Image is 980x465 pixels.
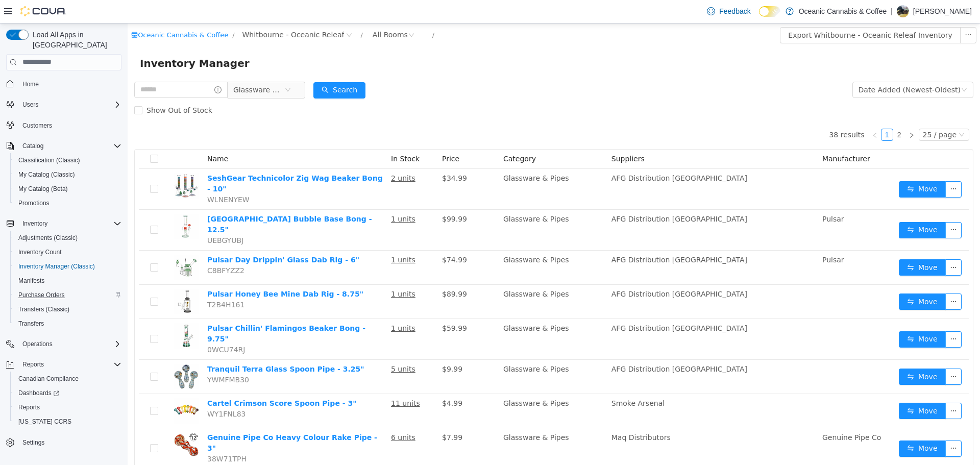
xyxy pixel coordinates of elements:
td: Glassware & Pipes [372,145,480,186]
button: icon: swapMove [771,345,818,361]
i: icon: shop [4,8,10,15]
span: Adjustments (Classic) [14,232,121,244]
span: $59.99 [314,301,339,309]
button: Settings [2,435,126,450]
input: Dark Mode [759,6,780,17]
span: AFG Distribution [GEOGRAPHIC_DATA] [484,301,620,309]
p: | [891,5,893,17]
span: 0WCU74RJ [80,322,117,330]
a: My Catalog (Beta) [14,183,72,195]
td: Glassware & Pipes [372,227,480,261]
span: Customers [22,121,52,130]
img: Pulsar Honey Bee Mine Dab Rig - 8.75" hero shot [46,265,71,291]
span: [US_STATE] CCRS [18,418,71,426]
button: Canadian Compliance [10,372,126,386]
button: Inventory [18,217,52,230]
span: Manufacturer [695,131,743,139]
u: 11 units [263,376,292,384]
button: Export Whitbourne - Oceanic Releaf Inventory [652,4,833,20]
button: [US_STATE] CCRS [10,414,126,429]
span: AFG Distribution [GEOGRAPHIC_DATA] [484,232,620,240]
button: icon: ellipsis [818,199,834,215]
img: Tranquil Terra Glass Spoon Pipe - 3.25" hero shot [46,340,71,366]
span: AFG Distribution [GEOGRAPHIC_DATA] [484,151,620,159]
a: Transfers (Classic) [14,303,73,315]
button: icon: swapMove [771,417,818,433]
a: Dashboards [10,386,126,400]
p: Oceanic Cannabis & Coffee [799,5,887,17]
button: icon: swapMove [771,270,818,286]
i: icon: down [834,63,840,70]
button: Reports [18,358,48,371]
span: Promotions [14,197,121,209]
u: 2 units [263,151,288,159]
a: Pulsar Chillin' Flamingos Beaker Bong - 9.75" [80,301,238,320]
a: Manifests [14,275,48,287]
img: Pulsar Chillin' Flamingos Beaker Bong - 9.75" hero shot [46,300,71,325]
span: Operations [22,340,53,348]
button: icon: swapMove [771,236,818,252]
span: / [305,8,307,15]
a: icon: shopOceanic Cannabis & Coffee [4,8,101,15]
a: Pulsar Day Drippin' Glass Dab Rig - 6" [80,232,232,240]
u: 5 units [263,341,288,350]
span: Price [314,131,332,139]
button: My Catalog (Classic) [10,167,126,182]
span: Dashboards [18,389,59,397]
a: Tranquil Terra Glass Spoon Pipe - 3.25" [80,341,237,350]
span: AFG Distribution [GEOGRAPHIC_DATA] [484,266,620,275]
span: Catalog [22,142,43,150]
button: Inventory Manager (Classic) [10,259,126,274]
span: UEBGYUBJ [80,213,116,221]
li: 38 results [701,105,737,117]
li: Next Page [778,105,790,117]
button: Catalog [2,139,126,153]
button: Purchase Orders [10,288,126,302]
img: Cova [20,6,66,16]
td: Glassware & Pipes [372,371,480,405]
a: Pulsar Honey Bee Mine Dab Rig - 8.75" [80,266,236,275]
a: Promotions [14,197,54,209]
button: Users [18,99,42,111]
span: Reports [14,401,121,413]
a: Adjustments (Classic) [14,232,82,244]
span: Category [376,131,408,139]
button: Transfers [10,316,126,331]
button: Manifests [10,274,126,288]
span: Inventory Manager [12,32,128,48]
i: icon: right [781,109,787,115]
span: Reports [22,360,44,369]
a: Reports [14,401,44,413]
img: Pulsar Day Drippin' Glass Dab Rig - 6" hero shot [46,231,71,257]
img: Genuine Pipe Co Heavy Colour Rake Pipe - 3" hero shot [46,409,71,434]
u: 1 units [263,301,288,309]
span: Inventory [18,217,121,230]
u: 1 units [263,191,288,200]
span: Settings [22,438,44,447]
a: Classification (Classic) [14,154,84,166]
span: $9.99 [314,341,335,350]
button: Classification (Classic) [10,153,126,167]
p: [PERSON_NAME] [913,5,972,17]
button: Inventory Count [10,245,126,259]
button: Transfers (Classic) [10,302,126,316]
span: Classification (Classic) [18,156,80,164]
span: My Catalog (Beta) [14,183,121,195]
a: Home [18,78,43,90]
span: Home [22,80,39,88]
a: [US_STATE] CCRS [14,415,76,428]
span: AFG Distribution [GEOGRAPHIC_DATA] [484,341,620,350]
a: My Catalog (Classic) [14,168,79,181]
button: icon: ellipsis [818,417,834,433]
li: 2 [766,105,778,117]
button: icon: ellipsis [818,270,834,286]
li: 1 [753,105,766,117]
i: icon: info-circle [87,63,94,70]
span: Purchase Orders [18,291,65,299]
button: Promotions [10,196,126,210]
span: WLNENYEW [80,172,122,180]
span: Promotions [18,199,50,207]
span: Glassware & Pipes [106,59,157,74]
span: $89.99 [314,266,339,275]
